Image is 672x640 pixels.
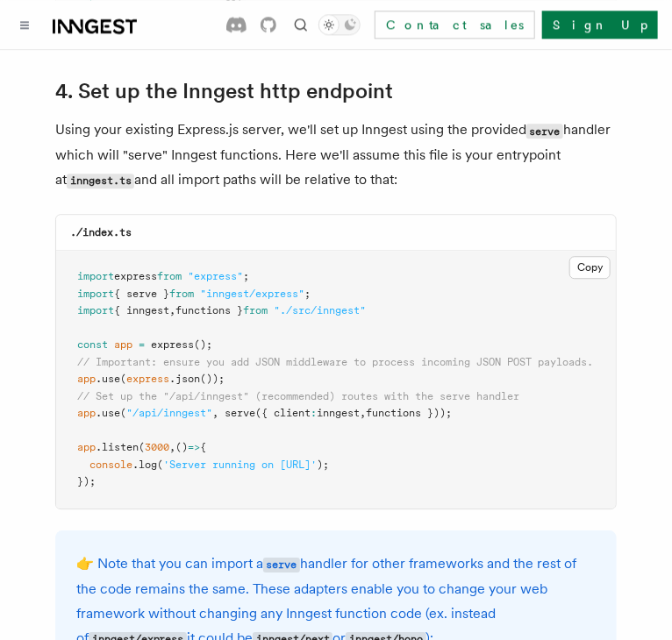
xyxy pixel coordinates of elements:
[139,338,145,351] span: =
[114,338,132,351] span: app
[542,11,658,39] a: Sign Up
[77,304,114,316] span: import
[114,288,169,300] span: { serve }
[175,441,188,453] span: ()
[132,459,157,471] span: .log
[263,555,300,572] a: serve
[157,459,163,471] span: (
[317,407,360,419] span: inngest
[77,338,108,351] span: const
[77,373,96,385] span: app
[114,304,169,316] span: { inngest
[151,338,194,351] span: express
[96,373,120,385] span: .use
[290,14,311,35] button: Find something...
[120,373,126,385] span: (
[77,288,114,300] span: import
[169,288,194,300] span: from
[569,256,611,279] button: Copy
[77,441,96,453] span: app
[243,270,249,282] span: ;
[366,407,452,419] span: functions }));
[70,226,132,238] code: ./index.ts
[77,390,519,402] span: // Set up the "/api/inngest" (recommended) routes with the serve handler
[200,441,206,453] span: {
[304,288,311,300] span: ;
[96,441,139,453] span: .listen
[263,558,300,572] code: serve
[145,441,169,453] span: 3000
[89,459,132,471] span: console
[255,407,311,419] span: ({ client
[67,174,134,188] code: inngest.ts
[126,373,169,385] span: express
[55,117,617,193] p: Using your existing Express.js server, we'll set up Inngest using the provided handler which will...
[77,475,96,487] span: });
[526,124,563,139] code: serve
[188,270,243,282] span: "express"
[212,407,218,419] span: ,
[77,270,114,282] span: import
[96,407,120,419] span: .use
[169,373,200,385] span: .json
[169,441,175,453] span: ,
[77,407,96,419] span: app
[360,407,366,419] span: ,
[169,304,175,316] span: ,
[243,304,268,316] span: from
[317,459,329,471] span: );
[163,459,317,471] span: 'Server running on [URL]'
[114,270,157,282] span: express
[139,441,145,453] span: (
[200,288,304,300] span: "inngest/express"
[375,11,535,39] a: Contact sales
[200,373,225,385] span: ());
[274,304,366,316] span: "./src/inngest"
[311,407,317,419] span: :
[194,338,212,351] span: ();
[225,407,255,419] span: serve
[318,14,361,35] button: Toggle dark mode
[120,407,126,419] span: (
[14,14,35,35] button: Toggle navigation
[157,270,182,282] span: from
[126,407,212,419] span: "/api/inngest"
[175,304,243,316] span: functions }
[55,79,393,103] a: 4. Set up the Inngest http endpoint
[77,356,593,368] span: // Important: ensure you add JSON middleware to process incoming JSON POST payloads.
[188,441,200,453] span: =>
